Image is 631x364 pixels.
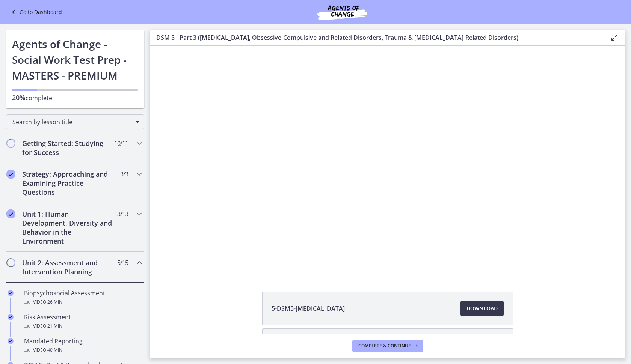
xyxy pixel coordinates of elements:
[24,322,141,331] div: Video
[46,298,62,307] span: · 26 min
[150,46,625,274] iframe: Video Lesson
[12,93,138,102] p: complete
[114,209,128,218] span: 13 / 13
[6,170,15,179] i: Completed
[466,304,498,313] span: Download
[114,139,128,148] span: 10 / 11
[24,337,141,355] div: Mandated Reporting
[24,298,141,307] div: Video
[358,343,411,349] span: Complete & continue
[297,3,387,21] img: Agents of Change
[12,36,138,83] h1: Agents of Change - Social Work Test Prep - MASTERS - PREMIUM
[24,289,141,307] div: Biopsychosocial Assessment
[352,340,423,352] button: Complete & continue
[9,8,62,17] a: Go to Dashboard
[6,209,15,218] i: Completed
[8,338,14,344] i: Completed
[8,314,14,320] i: Completed
[24,346,141,355] div: Video
[22,209,114,245] h2: Unit 1: Human Development, Diversity and Behavior in the Environment
[22,170,114,197] h2: Strategy: Approaching and Examining Practice Questions
[460,301,504,316] a: Download
[117,258,128,267] span: 5 / 15
[46,322,62,331] span: · 21 min
[156,33,598,42] h3: DSM 5 - Part 3 ([MEDICAL_DATA], Obsessive-Compulsive and Related Disorders, Trauma & [MEDICAL_DAT...
[24,313,141,331] div: Risk Assessment
[8,290,14,296] i: Completed
[272,304,345,313] span: 5-DSM5-[MEDICAL_DATA]
[22,258,114,276] h2: Unit 2: Assessment and Intervention Planning
[12,93,26,102] span: 20%
[22,139,114,157] h2: Getting Started: Studying for Success
[6,114,144,129] div: Search by lesson title
[46,346,62,355] span: · 40 min
[120,170,128,179] span: 3 / 3
[12,118,132,126] span: Search by lesson title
